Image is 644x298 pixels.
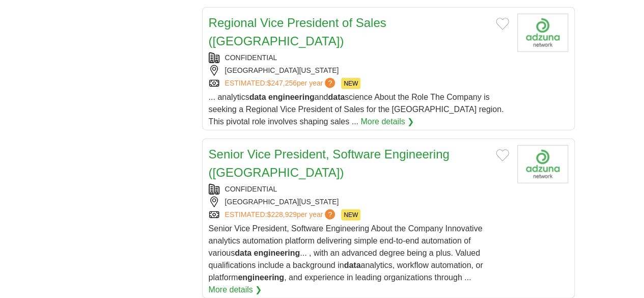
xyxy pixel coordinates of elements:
img: Company logo [517,14,568,52]
span: $228,929 [267,210,296,219]
a: More details ❯ [209,284,262,296]
div: CONFIDENTIAL [209,52,509,63]
strong: data [328,93,345,101]
span: Senior Vice President, Software Engineering About the Company Innovative analytics automation pla... [209,224,483,282]
img: Company logo [517,145,568,183]
button: Add to favorite jobs [496,18,509,30]
span: ... analytics and science About the Role The Company is seeking a Regional Vice President of Sale... [209,93,504,126]
strong: engineering [254,249,300,257]
strong: data [235,249,251,257]
a: Senior Vice President, Software Engineering ([GEOGRAPHIC_DATA]) [209,147,450,179]
span: ? [325,78,335,88]
a: ESTIMATED:$247,256per year? [225,78,338,89]
div: [GEOGRAPHIC_DATA][US_STATE] [209,65,509,76]
strong: engineering [268,93,315,101]
span: $247,256 [267,79,296,87]
div: CONFIDENTIAL [209,184,509,195]
a: More details ❯ [360,116,414,128]
strong: engineering [238,273,284,282]
span: ? [325,209,335,220]
span: NEW [341,78,360,89]
div: [GEOGRAPHIC_DATA][US_STATE] [209,197,509,207]
strong: data [344,261,360,269]
span: NEW [341,209,360,221]
button: Add to favorite jobs [496,149,509,161]
a: ESTIMATED:$228,929per year? [225,209,338,221]
a: Regional Vice President of Sales ([GEOGRAPHIC_DATA]) [209,16,386,48]
strong: data [249,93,266,101]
